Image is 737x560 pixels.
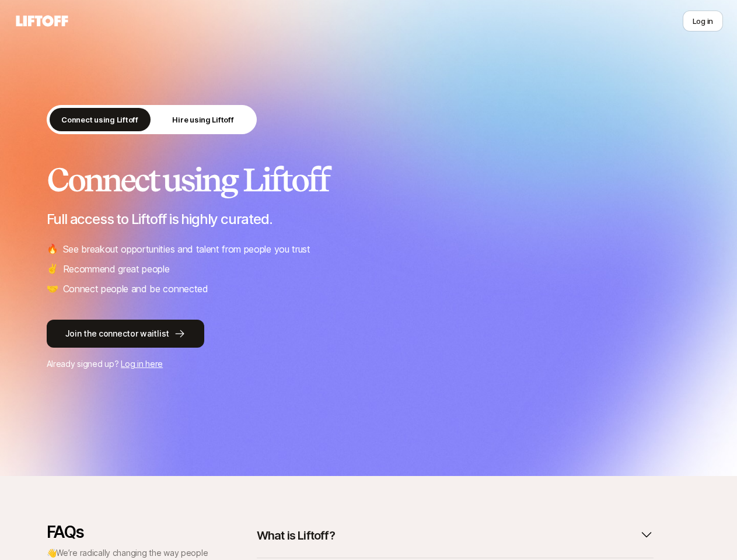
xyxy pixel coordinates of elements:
button: Join the connector waitlist [47,320,204,348]
button: What is Liftoff? [257,523,654,548]
p: Recommend great people [63,261,170,276]
p: Full access to Liftoff is highly curated. [47,211,691,228]
span: ✌️ [47,261,58,276]
p: See breakout opportunities and talent from people you trust [63,242,310,257]
p: What is Liftoff? [257,527,335,544]
p: Already signed up? [47,357,691,371]
a: Log in here [121,359,163,369]
span: 🔥 [47,242,58,257]
button: Log in [683,10,723,32]
p: Connect people and be connected [63,281,208,296]
p: Connect using Liftoff [61,114,138,125]
a: Join the connector waitlist [47,320,691,348]
p: FAQs [47,523,210,541]
span: 🤝 [47,281,58,296]
h2: Connect using Liftoff [47,162,691,197]
p: Hire using Liftoff [172,114,233,125]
